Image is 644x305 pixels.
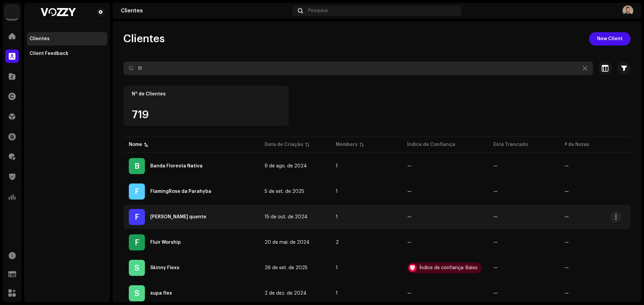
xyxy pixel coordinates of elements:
[565,164,625,168] re-a-table-badge: —
[123,32,165,46] span: Clientes
[493,164,554,168] re-a-table-badge: —
[407,240,483,245] re-a-table-badge: —
[265,141,303,148] div: Data de Criação
[565,240,625,245] re-a-table-badge: —
[336,164,338,168] span: 1
[565,189,625,194] re-a-table-badge: —
[150,189,211,194] div: FlamingRose da Parahyba
[623,5,633,16] img: 1eb9de5b-5a70-4cf0-903c-4e486785bb23
[30,8,86,16] img: c6840230-6103-4952-9a32-8a5508a60845
[129,141,142,148] div: Nome
[407,215,483,219] re-a-table-badge: —
[265,164,307,168] span: 9 de ago. de 2024
[30,51,68,56] div: Client Feedback
[129,209,145,225] div: F
[407,189,483,194] re-a-table-badge: —
[5,5,19,19] img: 1cf725b2-75a2-44e7-8fdf-5f1256b3d403
[407,291,483,296] re-a-table-badge: —
[129,158,145,174] div: B
[336,265,338,270] span: 1
[129,260,145,276] div: S
[150,265,179,270] div: Skinny Flexs
[123,62,593,75] input: Pesquisa
[493,265,554,270] re-a-table-badge: —
[565,215,625,219] re-a-table-badge: —
[150,291,172,296] div: supa flex
[265,291,307,296] span: 2 de dez. de 2024
[121,8,290,13] div: Clientes
[265,189,304,194] span: 5 de set. de 2025
[336,215,338,219] span: 1
[129,234,145,250] div: F
[27,32,107,46] re-m-nav-item: Clientes
[132,91,280,97] div: N° de Clientes
[308,8,328,13] span: Pesquisa
[565,265,625,270] re-a-table-badge: —
[589,32,631,46] button: New Client
[265,240,310,245] span: 20 de mai. de 2024
[565,291,625,296] re-a-table-badge: —
[493,291,554,296] re-a-table-badge: —
[336,240,339,245] span: 2
[265,265,308,270] span: 26 de set. de 2025
[336,189,338,194] span: 1
[129,285,145,301] div: S
[336,291,338,296] span: 1
[493,240,554,245] re-a-table-badge: —
[129,183,145,200] div: F
[27,47,107,60] re-m-nav-item: Client Feedback
[597,32,623,46] span: New Client
[123,86,289,126] re-o-card-value: N° de Clientes
[150,215,206,219] div: Flávio pizada quente
[407,164,483,168] re-a-table-badge: —
[493,215,554,219] re-a-table-badge: —
[30,36,50,42] div: Clientes
[419,265,478,270] div: Índice de confiança: Baixo
[336,141,358,148] div: Members
[265,215,308,219] span: 15 de out. de 2024
[150,240,181,245] div: Fluir Worship
[150,164,203,168] div: Banda Floresta Nativa
[493,189,554,194] re-a-table-badge: —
